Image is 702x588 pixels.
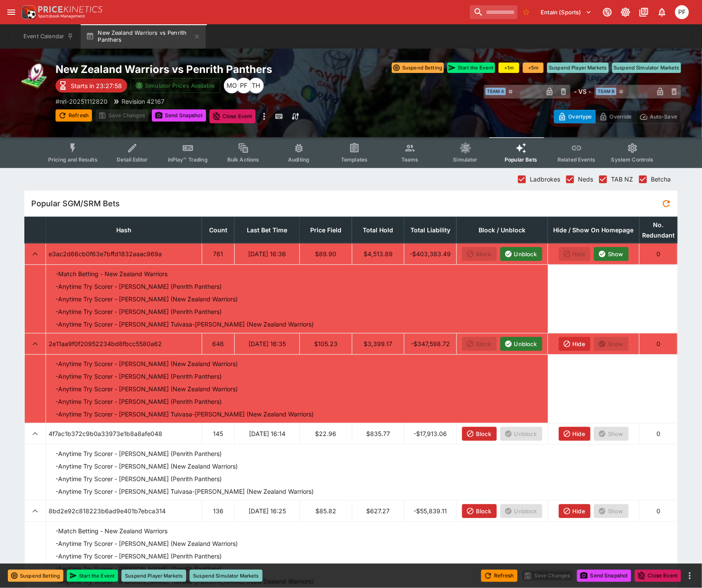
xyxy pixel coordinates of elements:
button: New Zealand Warriors vs Penrith Panthers [81,24,206,49]
p: - Anytime Try Scorer - [PERSON_NAME] (Penrith Panthers) [56,282,222,291]
button: Hide [559,427,591,441]
span: Detail Editor [117,156,148,163]
span: Betcha [651,175,671,184]
td: [DATE] 16:25 [234,500,300,522]
span: System Controls [611,156,654,163]
p: 0 [642,429,675,438]
button: No Bookmarks [519,5,533,19]
button: Suspend Betting [392,63,444,73]
td: 646 [202,333,234,354]
button: more [685,571,695,581]
button: Override [595,110,636,123]
td: $835.77 [352,423,404,444]
p: - Anytime Try Scorer - [PERSON_NAME] (Penrith Panthers) [56,397,222,406]
p: Override [610,112,632,121]
img: rugby_league.png [21,63,49,90]
button: Start the Event [67,570,118,582]
td: $627.27 [352,500,404,522]
span: Pricing and Results [48,156,98,163]
th: Count [202,217,234,243]
td: [DATE] 16:14 [234,423,300,444]
p: 0 [642,339,675,348]
p: - Anytime Try Scorer - [PERSON_NAME] (Penrith Panthers) [56,307,222,316]
span: Simulator [453,156,478,163]
button: Suspend Simulator Markets [190,570,262,582]
div: Event type filters [41,137,661,168]
span: Neds [578,175,593,184]
button: Suspend Betting [8,570,63,582]
span: Auditing [288,156,309,163]
span: Templates [341,156,367,163]
span: Popular SGM/SRM Bets [31,198,659,208]
th: Last Bet Time [234,217,300,243]
button: Hide [559,504,591,518]
img: PriceKinetics Logo [19,3,36,21]
img: PriceKinetics [38,6,102,13]
button: expand row [27,246,43,262]
td: [DATE] 16:35 [234,333,300,354]
th: Hide / Show On Homepage [548,217,640,243]
button: +5m [523,63,544,73]
button: Start the Event [447,63,495,73]
td: $105.23 [300,333,352,354]
button: Auto-Save [636,110,681,123]
button: open drawer [3,4,19,20]
button: expand row [27,503,43,519]
td: $4,513.89 [352,243,404,264]
p: Auto-Save [650,112,677,121]
span: Team A [485,88,506,95]
p: - Anytime Try Scorer - [PERSON_NAME] (New Zealand Warriors) [56,462,238,471]
span: Bulk Actions [227,156,259,163]
td: 2e11aa9f0f20952234bd8fbcc5580a62 [46,333,202,354]
p: - Anytime Try Scorer - [PERSON_NAME] Tuivasa-[PERSON_NAME] (New Zealand Warriors) [56,320,314,329]
span: TAB NZ [611,175,633,184]
span: Related Events [558,156,595,163]
p: - Anytime Try Scorer - [PERSON_NAME] (Penrith Panthers) [56,449,222,458]
p: Overtype [568,112,592,121]
span: Popular Bets [505,156,537,163]
span: Teams [401,156,419,163]
div: Peter Fairgrieve [236,78,252,93]
button: Connected to PK [600,4,615,20]
button: Hide [559,337,591,351]
td: 4f7ac1b372c9b0a33973e1b8a8afe048 [46,423,202,444]
div: Todd Henderson [248,78,264,93]
div: Start From [554,110,681,123]
td: $85.82 [300,500,352,522]
span: InPlay™ Trading [168,156,208,163]
p: Starts in 23:27:58 [71,81,122,90]
button: Select Tenant [536,5,597,19]
button: +1m [499,63,519,73]
p: - Anytime Try Scorer - [PERSON_NAME] (Penrith Panthers) [56,372,222,381]
td: $3,399.17 [352,333,404,354]
button: Suspend Player Markets [121,570,186,582]
th: No. Redundant [640,217,678,243]
td: 761 [202,243,234,264]
td: -$17,913.06 [404,423,456,444]
h6: - VS - [574,87,591,96]
button: Send Snapshot [152,109,206,122]
th: Block / Unblock [456,217,548,243]
p: - Match Betting - New Zealand Warriors [56,269,167,278]
p: 0 [642,249,675,258]
td: [DATE] 16:36 [234,243,300,264]
button: Unblock [500,337,542,351]
p: - Anytime Try Scorer - [PERSON_NAME] (New Zealand Warriors) [56,384,238,393]
td: e3ac2d66cb0f63e7bffd1832aaac969a [46,243,202,264]
button: Suspend Simulator Markets [612,63,682,73]
button: Unblock [500,247,542,261]
p: - Anytime Try Scorer - [PERSON_NAME] (New Zealand Warriors) [56,294,238,304]
button: Overtype [554,110,596,123]
button: Notifications [654,4,670,20]
td: 8bd2e92c818223b6ad9e401b7ebca314 [46,500,202,522]
button: Event Calendar [18,24,79,49]
th: Hash [46,217,202,243]
button: Block [462,504,497,518]
p: - Anytime Try Scorer - [PERSON_NAME] (Penrith Panthers) [56,474,222,483]
td: $22.96 [300,423,352,444]
p: Copy To Clipboard [56,97,108,106]
button: Send Snapshot [577,570,631,582]
th: Total Liability [404,217,456,243]
p: - Anytime Try Scorer - [PERSON_NAME] (Penrith Panthers) [56,552,222,561]
td: -$403,383.49 [404,243,456,264]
